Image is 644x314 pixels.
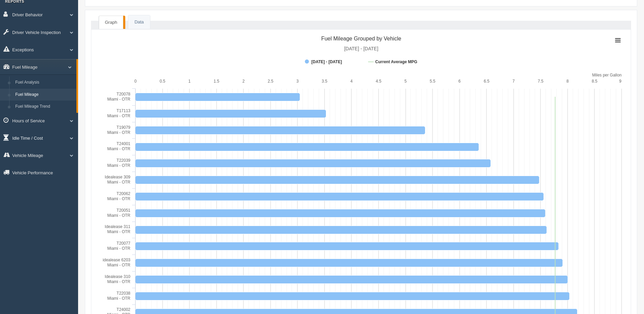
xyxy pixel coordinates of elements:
text: 9 [619,79,622,84]
tspan: idealease 6203 [103,258,131,262]
a: Fuel Mileage Trend [12,101,76,113]
tspan: Miami - OTR [107,213,130,218]
text: 3.5 [322,79,328,84]
tspan: Idealease 309 [105,175,131,179]
tspan: Miami - OTR [107,196,130,201]
a: Fuel Analysis [12,76,76,89]
text: 2.5 [268,79,273,84]
tspan: T20078 [116,92,130,97]
tspan: Miami - OTR [107,163,130,168]
tspan: Miami - OTR [107,146,130,151]
tspan: Idealease 311 [105,224,131,229]
tspan: T24001 [116,141,130,146]
text: 1.5 [214,79,219,84]
tspan: Miami - OTR [107,229,130,234]
text: 3 [296,79,299,84]
text: 0 [134,79,137,84]
tspan: Current Average MPG [375,59,417,64]
tspan: T24002 [116,307,130,312]
tspan: Miami - OTR [107,263,130,267]
tspan: Miami - OTR [107,114,130,118]
text: 7 [512,79,515,84]
a: Data [128,15,150,29]
tspan: Miles per Gallon [592,73,622,77]
text: 4.5 [376,79,382,84]
a: Fuel Mileage [12,89,76,101]
tspan: Miami - OTR [107,97,130,102]
text: 5 [404,79,407,84]
text: 5.5 [430,79,436,84]
tspan: Miami - OTR [107,296,130,301]
tspan: Idealease 310 [105,274,131,279]
text: 2 [242,79,245,84]
tspan: [DATE] - [DATE] [311,59,342,64]
text: 0.5 [160,79,165,84]
tspan: T19079 [116,125,130,130]
tspan: T20077 [116,241,130,246]
tspan: [DATE] - [DATE] [344,46,379,51]
text: 6 [458,79,461,84]
text: 8 [567,79,569,84]
text: 1 [188,79,191,84]
tspan: T17113 [116,108,130,113]
tspan: T22038 [116,291,130,296]
tspan: Miami - OTR [107,246,130,251]
tspan: Miami - OTR [107,279,130,284]
tspan: T22039 [116,158,130,163]
text: 6.5 [484,79,490,84]
text: 4 [350,79,353,84]
tspan: T20051 [116,208,130,213]
text: 7.5 [538,79,544,84]
a: Graph [99,16,123,29]
text: 8.5 [592,79,597,84]
tspan: Miami - OTR [107,180,130,185]
tspan: Miami - OTR [107,130,130,135]
tspan: T20062 [116,191,130,196]
tspan: Fuel Mileage Grouped by Vehicle [321,36,401,41]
